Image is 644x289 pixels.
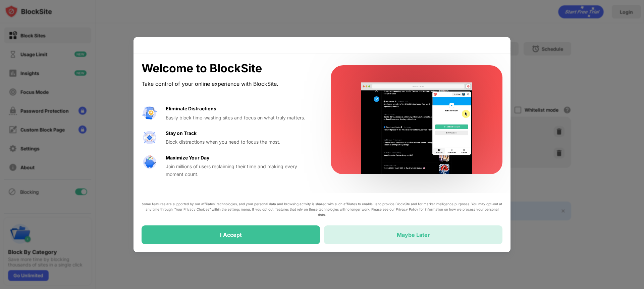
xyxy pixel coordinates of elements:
div: Maybe Later [397,231,430,238]
div: Join millions of users reclaiming their time and making every moment count. [166,163,315,178]
a: Privacy Policy [396,207,418,211]
div: Some features are supported by our affiliates’ technologies, and your personal data and browsing ... [142,201,502,217]
div: Take control of your online experience with BlockSite. [142,79,315,89]
div: Stay on Track [166,130,197,137]
div: Welcome to BlockSite [142,62,315,75]
div: Eliminate Distractions [166,105,216,112]
img: value-safe-time.svg [142,154,158,170]
div: Easily block time-wasting sites and focus on what truly matters. [166,114,315,121]
img: value-avoid-distractions.svg [142,105,158,121]
img: value-focus.svg [142,130,158,146]
div: I Accept [220,231,242,238]
div: Block distractions when you need to focus the most. [166,138,315,146]
div: Maximize Your Day [166,154,209,161]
